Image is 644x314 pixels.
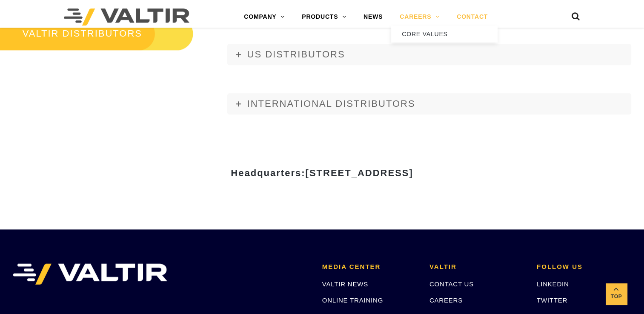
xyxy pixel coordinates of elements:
a: TWITTER [537,297,567,304]
a: COMPANY [235,9,293,26]
span: US DISTRIBUTORS [247,49,345,60]
a: US DISTRIBUTORS [227,44,631,65]
span: INTERNATIONAL DISTRIBUTORS [247,98,415,109]
a: ONLINE TRAINING [322,297,383,304]
a: VALTIR NEWS [322,280,368,288]
span: Top [606,292,627,302]
strong: Headquarters: [231,168,413,178]
span: [STREET_ADDRESS] [305,168,413,178]
a: NEWS [355,9,391,26]
a: Top [606,283,627,305]
a: LINKEDIN [537,280,569,288]
h2: VALTIR [429,263,524,271]
a: CONTACT US [429,280,474,288]
a: CAREERS [391,9,448,26]
h2: MEDIA CENTER [322,263,417,271]
a: PRODUCTS [293,9,355,26]
a: CONTACT [448,9,496,26]
a: CAREERS [429,297,463,304]
a: CORE VALUES [391,26,498,43]
img: Valtir [64,9,189,26]
a: INTERNATIONAL DISTRIBUTORS [227,93,631,114]
h2: FOLLOW US [537,263,631,271]
img: VALTIR [13,263,167,285]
